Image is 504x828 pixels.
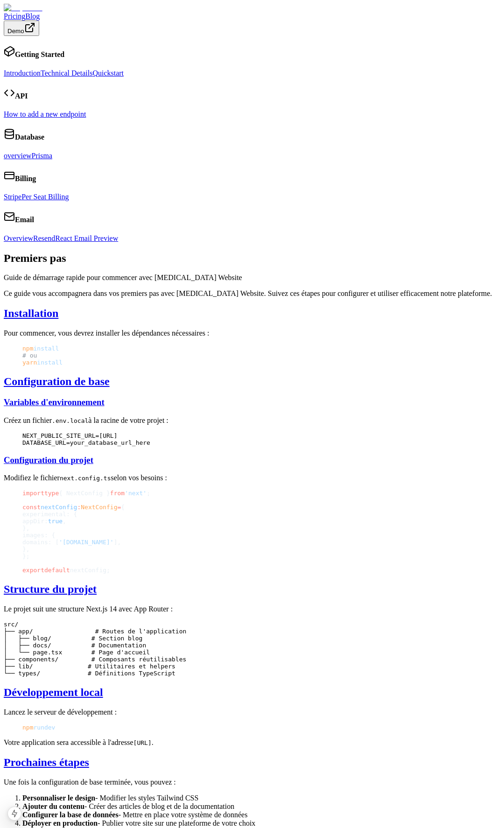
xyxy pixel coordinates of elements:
[52,417,88,424] code: .env.local
[4,21,39,36] button: Demo
[22,802,84,810] strong: Ajouter du contenu
[4,234,33,242] a: Overview
[22,352,37,359] span: # ou
[22,532,55,539] span: images: {
[4,27,39,35] a: Demo
[4,605,500,613] p: Le projet suit une structure Next.js 14 avec App Router :
[133,739,152,746] code: [URL]
[22,811,119,819] strong: Configurer la base de données
[4,110,86,118] a: How to add a new endpoint
[59,490,110,497] span: { NextConfig }
[22,567,44,574] span: export
[22,802,500,811] li: - Créer des articles de blog et de la documentation
[22,432,118,439] span: NEXT_PUBLIC_SITE_URL=[URL]
[4,708,500,716] p: Lancez le serveur de développement :
[41,504,77,511] span: nextConfig
[22,345,33,352] span: npm
[4,211,500,224] h4: Email
[4,583,97,595] a: Structure du projet
[4,455,93,465] a: Configuration du projet
[44,724,55,731] span: dev
[22,539,59,546] span: domains: [
[4,416,500,425] p: Créez un fichier à la racine de votre projet :
[4,686,103,698] a: Développement local
[121,504,125,511] span: {
[22,794,500,802] li: - Modifier les styles Tailwind CSS
[4,289,500,298] p: Ce guide vous accompagnera dans vos premiers pas avec [MEDICAL_DATA] Website. Suivez ces étapes p...
[4,170,500,183] h4: Billing
[4,87,500,100] h4: API
[63,518,66,525] span: ,
[60,475,111,482] code: next.config.ts
[25,12,40,20] a: Blog
[4,252,500,265] h1: Premiers pas
[22,546,30,553] span: },
[22,724,33,731] span: npm
[22,511,77,518] span: experimental: {
[4,307,58,319] a: Installation
[92,69,124,77] a: Quickstart
[70,567,110,574] span: nextConfig;
[33,724,44,731] span: run
[21,193,69,201] a: Per Seat Billing
[147,490,150,497] span: ;
[22,819,500,828] li: - Publier votre site sur une plateforme de votre choix
[55,234,118,242] a: React Email Preview
[110,490,125,497] span: from
[22,819,98,827] strong: Déployer en production
[4,274,500,282] p: Guide de démarrage rapide pour commencer avec [MEDICAL_DATA] Website
[22,794,95,802] strong: Personnaliser le design
[125,490,147,497] span: 'next'
[4,474,500,482] p: Modifiez le fichier selon vos besoins :
[48,518,63,525] span: true
[41,69,92,77] a: Technical Details
[44,567,70,574] span: default
[44,490,59,497] span: type
[4,4,42,12] img: Dopamine
[4,375,110,387] a: Configuration de base
[4,397,105,407] a: Variables d'environnement
[22,439,150,446] span: DATABASE_URL=your_database_url_here
[4,12,25,20] a: Pricing
[4,193,21,201] a: Stripe
[4,329,500,337] p: Pour commencer, vous devrez installer les dépendances nécessaires :
[22,553,30,560] span: };
[22,490,44,497] span: import
[32,152,52,160] a: Prisma
[37,359,63,366] span: install
[22,504,41,511] span: const
[22,518,48,525] span: appDir:
[4,128,500,141] h4: Database
[22,359,37,366] span: yarn
[22,525,30,532] span: },
[4,621,186,677] code: src/ ├── app/ # Routes de l'application │ ├── blog/ # Section blog │ ├── docs/ # Documentation │ ...
[4,152,32,160] a: overview
[33,234,55,242] a: Resend
[4,4,500,12] a: Dopamine
[22,811,500,819] li: - Mettre en place votre système de données
[118,504,121,511] span: =
[4,778,500,786] p: Une fois la configuration de base terminée, vous pouvez :
[4,738,500,747] p: Votre application sera accessible à l'adresse .
[81,504,117,511] span: NextConfig
[59,539,113,546] span: '[DOMAIN_NAME]'
[4,69,41,77] a: Introduction
[33,345,59,352] span: install
[4,756,89,768] a: Prochaines étapes
[77,504,81,511] span: :
[4,46,500,59] h4: Getting Started
[114,539,121,546] span: ],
